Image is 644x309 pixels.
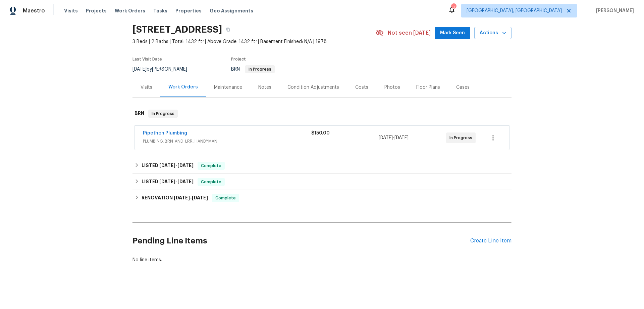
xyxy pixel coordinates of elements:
div: Work Orders [168,84,198,90]
span: - [379,134,409,141]
span: PLUMBING, BRN_AND_LRR, HANDYMAN [143,138,311,145]
div: Photos [384,84,400,91]
div: Floor Plans [416,84,440,91]
span: BRN [231,67,275,72]
h6: RENOVATION [142,194,208,202]
span: Actions [480,29,506,37]
span: Maestro [23,7,45,14]
div: Maintenance [214,84,242,91]
div: LISTED [DATE]-[DATE]Complete [132,158,512,174]
div: LISTED [DATE]-[DATE]Complete [132,174,512,190]
span: Projects [86,7,107,14]
h6: BRN [135,110,144,118]
h6: LISTED [142,162,194,170]
div: Condition Adjustments [287,84,339,91]
button: Actions [474,27,512,39]
button: Mark Seen [435,27,470,39]
div: by [PERSON_NAME] [132,65,195,73]
div: BRN In Progress [132,103,512,124]
span: - [174,195,208,200]
a: Pipethon Plumbing [143,131,187,136]
span: Not seen [DATE] [388,30,431,36]
span: [PERSON_NAME] [593,7,634,14]
span: Visits [64,7,78,14]
span: Geo Assignments [210,7,253,14]
span: [DATE] [192,195,208,200]
span: Complete [198,179,224,185]
h2: [STREET_ADDRESS] [132,26,222,33]
button: Copy Address [222,24,234,36]
span: Work Orders [115,7,145,14]
span: Properties [175,7,202,14]
span: - [159,179,194,184]
span: Last Visit Date [132,57,162,61]
div: Visits [141,84,152,91]
div: 3 [451,4,456,11]
div: RENOVATION [DATE]-[DATE]Complete [132,190,512,206]
span: Complete [213,195,238,201]
span: [DATE] [394,136,409,140]
span: [DATE] [379,136,393,140]
div: Cases [456,84,470,91]
span: Tasks [153,8,167,13]
span: [DATE] [177,179,194,184]
span: Project [231,57,246,61]
span: [DATE] [177,163,194,168]
span: 3 Beds | 2 Baths | Total: 1432 ft² | Above Grade: 1432 ft² | Basement Finished: N/A | 1978 [132,38,376,45]
span: [DATE] [159,163,175,168]
div: Create Line Item [470,238,512,244]
span: In Progress [246,67,274,71]
span: [DATE] [174,195,190,200]
span: Complete [198,162,224,169]
span: $150.00 [311,131,330,136]
span: [GEOGRAPHIC_DATA], [GEOGRAPHIC_DATA] [467,7,562,14]
span: [DATE] [132,67,147,72]
h6: LISTED [142,178,194,186]
span: In Progress [149,110,177,117]
div: Notes [258,84,271,91]
span: In Progress [449,134,475,141]
span: Mark Seen [440,29,465,37]
span: - [159,163,194,168]
div: No line items. [132,257,512,263]
div: Costs [355,84,368,91]
h2: Pending Line Items [132,225,470,257]
span: [DATE] [159,179,175,184]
